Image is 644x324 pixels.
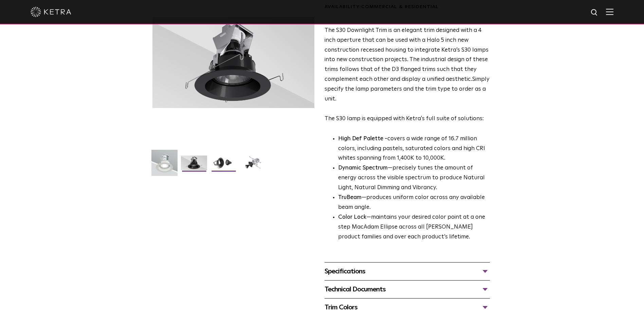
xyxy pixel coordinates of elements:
strong: Color Lock [338,214,366,220]
div: Trim Colors [325,302,490,313]
span: The S30 Downlight Trim is an elegant trim designed with a 4 inch aperture that can be used with a... [325,28,489,82]
p: covers a wide range of 16.7 million colors, including pastels, saturated colors and high CRI whit... [338,134,490,164]
div: Specifications [325,266,490,277]
li: —precisely tunes the amount of energy across the visible spectrum to produce Natural Light, Natur... [338,163,490,193]
strong: TruBeam [338,195,362,200]
img: S30 Halo Downlight_Hero_Black_Gradient [181,156,207,175]
img: S30 Halo Downlight_Exploded_Black [240,156,266,175]
img: S30-DownlightTrim-2021-Web-Square [151,150,178,181]
span: Simply specify the lamp parameters and the trim type to order as a unit.​ [325,76,490,102]
strong: High Def Palette - [338,136,387,142]
li: —maintains your desired color point at a one step MacAdam Ellipse across all [PERSON_NAME] produc... [338,213,490,242]
img: Hamburger%20Nav.svg [606,8,613,15]
li: —produces uniform color across any available beam angle. [338,193,490,213]
img: S30 Halo Downlight_Table Top_Black [210,156,237,175]
strong: Dynamic Spectrum [338,165,388,171]
img: search icon [590,8,599,17]
img: ketra-logo-2019-white [31,7,71,17]
p: The S30 lamp is equipped with Ketra's full suite of solutions: [325,26,490,124]
div: Technical Documents [325,284,490,295]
